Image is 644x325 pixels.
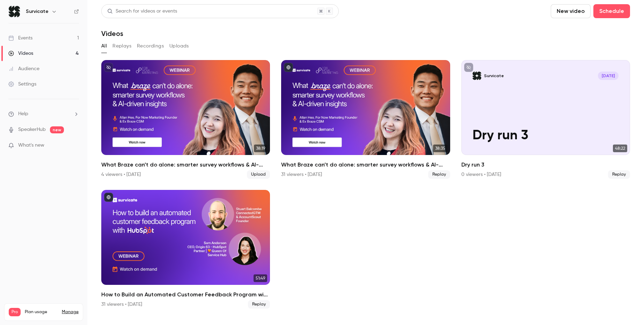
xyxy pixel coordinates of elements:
button: unpublished [464,63,473,72]
a: 38:35What Braze can’t do alone: smarter survey workflows & AI-driven insights31 viewers • [DATE]R... [281,60,450,179]
div: 4 viewers • [DATE] [101,171,141,178]
span: Help [18,110,28,118]
h2: How to Build an Automated Customer Feedback Program with HubSpot [101,290,270,299]
button: Recordings [137,40,164,52]
button: Uploads [169,40,189,52]
a: SpeakerHub [18,126,46,133]
span: [DATE] [598,72,619,80]
span: Replay [608,170,630,179]
button: published [104,193,113,202]
span: 51:49 [254,274,267,282]
li: What Braze can’t do alone: smarter survey workflows & AI-driven insights [281,60,450,179]
iframe: Noticeable Trigger [71,142,79,149]
span: Upload [247,170,270,179]
h2: Dry run 3 [461,161,630,169]
div: Videos [8,50,33,57]
li: help-dropdown-opener [8,110,79,118]
div: Search for videos or events [107,8,177,15]
div: 31 viewers • [DATE] [101,301,142,308]
div: 31 viewers • [DATE] [281,171,322,178]
a: 38:19What Braze can’t do alone: smarter survey workflows & AI-driven insights4 viewers • [DATE]Up... [101,60,270,179]
div: Audience [8,65,39,72]
span: Plan usage [25,309,58,315]
span: 48:22 [613,145,627,152]
button: Replays [112,40,131,52]
span: 38:35 [433,145,447,152]
button: New video [551,4,591,18]
button: published [284,63,293,72]
span: Replay [428,170,450,179]
li: How to Build an Automated Customer Feedback Program with HubSpot [101,190,270,309]
span: What's new [18,142,44,149]
h1: Videos [101,29,123,38]
p: Survicate [484,73,504,79]
img: Dry run 3 [473,72,481,80]
span: Replay [248,300,270,309]
button: Schedule [593,4,630,18]
span: Pro [9,308,21,316]
div: Settings [8,81,36,88]
ul: Videos [101,60,630,309]
button: unpublished [104,63,113,72]
li: Dry run 3 [461,60,630,179]
a: Manage [62,309,79,315]
h6: Survicate [26,8,49,15]
section: Videos [101,4,630,321]
h2: What Braze can’t do alone: smarter survey workflows & AI-driven insights [281,161,450,169]
li: What Braze can’t do alone: smarter survey workflows & AI-driven insights [101,60,270,179]
a: Dry run 3Survicate[DATE]Dry run 348:22Dry run 30 viewers • [DATE]Replay [461,60,630,179]
span: new [50,126,64,133]
span: 38:19 [254,145,267,152]
p: Dry run 3 [473,128,619,143]
button: All [101,40,107,52]
h2: What Braze can’t do alone: smarter survey workflows & AI-driven insights [101,161,270,169]
img: Survicate [9,6,20,17]
div: Events [8,35,32,42]
a: 51:49How to Build an Automated Customer Feedback Program with HubSpot31 viewers • [DATE]Replay [101,190,270,309]
div: 0 viewers • [DATE] [461,171,501,178]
